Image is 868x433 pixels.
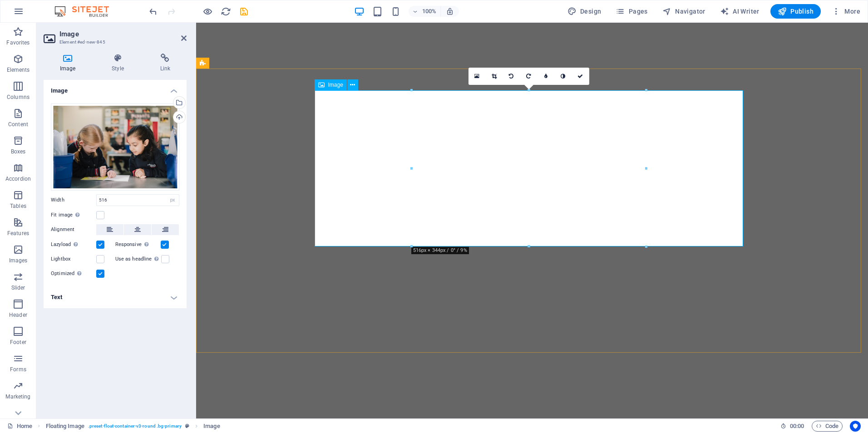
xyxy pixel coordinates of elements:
[46,421,220,432] nav: breadcrumb
[7,421,32,432] a: Click to cancel selection. Double-click to open Pages
[486,68,503,85] a: Crop mode
[238,6,249,17] button: save
[469,68,486,85] a: Select files from the file manager, stock photos, or upload file(s)
[44,80,187,96] h4: Image
[6,39,30,46] p: Favorites
[148,6,158,17] button: undo
[51,210,96,221] label: Fit image
[612,4,651,19] button: Pages
[409,6,441,17] button: 100%
[52,6,120,17] img: Editor Logo
[11,284,25,291] p: Slider
[659,4,709,19] button: Navigator
[616,7,647,16] span: Pages
[816,421,838,432] span: Code
[328,82,343,88] span: Image
[51,239,96,250] label: Lazyload
[51,254,96,265] label: Lightbox
[572,68,589,85] a: Confirm ( Ctrl ⏎ )
[9,257,28,264] p: Images
[7,66,30,74] p: Elements
[564,4,605,19] button: Design
[555,68,572,85] a: Greyscale
[220,6,231,17] button: reload
[10,366,26,373] p: Forms
[44,54,95,73] h4: Image
[144,54,187,73] h4: Link
[148,6,158,17] i: Undo: Change image (Ctrl+Z)
[10,339,26,346] p: Footer
[44,286,187,308] h4: Text
[7,230,29,237] p: Features
[51,224,96,235] label: Alignment
[778,7,814,16] span: Publish
[796,423,798,429] span: :
[832,7,860,16] span: More
[770,4,821,19] button: Publish
[828,4,864,19] button: More
[7,93,30,101] p: Columns
[5,175,31,182] p: Accordion
[185,423,189,428] i: This element is a customizable preset
[59,38,168,46] h3: Element #ed-new-845
[567,7,602,16] span: Design
[51,103,179,191] div: LLLLPakenhamSpringsPS-0043-1tmS6g6idI9AAjB0mDe8_A.jpg
[11,148,26,155] p: Boxes
[95,54,143,73] h4: Style
[9,311,27,319] p: Header
[88,421,182,432] span: . preset-float-container-v3-round .bg-primary
[115,239,161,250] label: Responsive
[662,7,705,16] span: Navigator
[51,197,96,202] label: Width
[59,30,187,38] h2: Image
[538,68,555,85] a: Blur
[503,68,520,85] a: Rotate left 90°
[5,393,30,400] p: Marketing
[46,421,84,432] span: Click to select. Double-click to edit
[520,68,538,85] a: Rotate right 90°
[422,6,437,17] h6: 100%
[780,421,804,432] h6: Session time
[203,421,220,432] span: Click to select. Double-click to edit
[812,421,843,432] button: Code
[115,254,161,265] label: Use as headline
[8,121,28,128] p: Content
[716,4,763,19] button: AI Writer
[10,202,26,210] p: Tables
[51,268,96,279] label: Optimized
[790,421,804,432] span: 00 00
[720,7,759,16] span: AI Writer
[850,421,861,432] button: Usercentrics
[221,6,231,17] i: Reload page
